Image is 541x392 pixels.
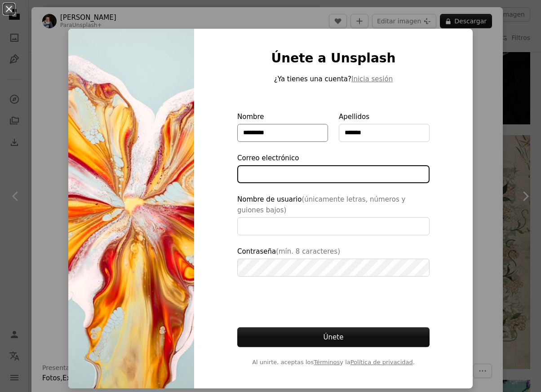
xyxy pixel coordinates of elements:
label: Contraseña [237,246,430,277]
h1: Únete a Unsplash [237,50,430,66]
input: Contraseña(mín. 8 caracteres) [237,259,430,277]
a: Política de privacidad [350,359,413,366]
img: premium_photo-1675813863340-b7e84c4a1fb0 [68,29,194,388]
a: Términos [314,359,340,366]
label: Apellidos [339,111,430,142]
p: ¿Ya tienes una cuenta? [237,74,430,84]
label: Correo electrónico [237,153,430,183]
input: Apellidos [339,124,430,142]
input: Nombre de usuario(únicamente letras, números y guiones bajos) [237,217,430,235]
label: Nombre de usuario [237,194,430,235]
button: Inicia sesión [351,74,393,84]
span: (únicamente letras, números y guiones bajos) [237,195,405,214]
span: (mín. 8 caracteres) [276,247,340,255]
button: Únete [237,327,430,347]
input: Correo electrónico [237,165,430,183]
input: Nombre [237,124,328,142]
label: Nombre [237,111,328,142]
span: Al unirte, aceptas los y la . [237,358,430,367]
